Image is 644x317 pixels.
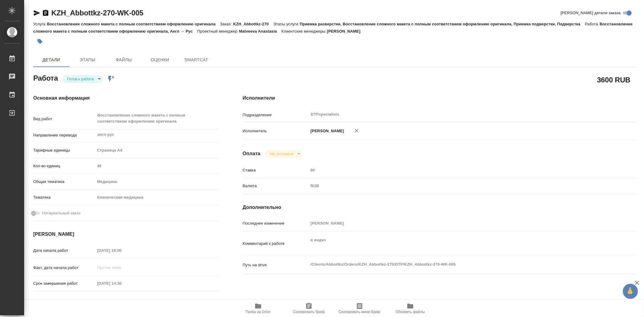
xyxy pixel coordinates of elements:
[95,162,219,170] input: Пустое поле
[33,179,95,185] p: Общая тематика
[309,235,604,251] textarea: в индиз
[233,22,273,26] p: KZH_Abbottkz-270
[243,112,309,118] p: Подразделение
[243,262,309,268] p: Путь на drive
[33,280,95,287] p: Срок завершения работ
[309,181,604,191] div: RUB
[293,310,325,314] span: Скопировать бриф
[273,22,300,26] p: Этапы услуги
[62,75,103,83] div: Готов к работе
[243,241,309,247] p: Комментарий к работе
[47,22,220,26] p: Восстановление сложного макета с полным соответствием оформлению оригинала
[182,56,211,64] span: SmartCat
[95,177,219,187] div: Медицина
[33,163,95,169] p: Кол-во единиц
[334,300,385,317] button: Скопировать мини-бриф
[95,246,148,255] input: Пустое поле
[33,94,219,102] h4: Основная информация
[339,310,380,314] span: Скопировать мини-бриф
[95,145,219,155] div: Страница А4
[309,219,604,228] input: Пустое поле
[309,128,344,134] p: [PERSON_NAME]
[243,183,309,189] p: Валюта
[42,210,80,216] span: Нотариальный заказ
[109,56,138,64] span: Файлы
[309,166,604,175] input: Пустое поле
[623,284,638,299] button: 🙏
[268,151,295,156] button: Не оплачена
[284,300,334,317] button: Скопировать бриф
[243,94,637,102] h4: Исполнители
[33,147,95,153] p: Тарифные единицы
[585,22,600,26] p: Работа
[239,29,282,34] p: Matveeva Anastasia
[197,29,239,34] p: Проектный менеджер
[33,231,219,238] h4: [PERSON_NAME]
[51,9,143,17] a: KZH_Abbottkz-270-WK-005
[33,9,40,17] button: Скопировать ссылку для ЯМессенджера
[597,75,630,85] h2: 3600 RUB
[33,132,95,138] p: Направление перевода
[37,56,66,64] span: Детали
[33,72,58,83] h2: Работа
[33,265,95,271] p: Факт. дата начала работ
[146,56,175,64] span: Оценки
[233,300,284,317] button: Папка на Drive
[33,22,47,26] p: Услуга
[327,29,365,34] p: [PERSON_NAME]
[309,259,604,270] textarea: /Clients/Abbottkz/Orders/KZH_Abbottkz-270/DTP/KZH_Abbottkz-270-WK-005
[243,220,309,226] p: Последнее изменение
[300,22,585,26] p: Приемка разверстки, Восстановление сложного макета с полным соответствием оформлению оригинала, П...
[243,204,637,211] h4: Дополнительно
[220,22,233,26] p: Заказ:
[396,310,425,314] span: Обновить файлы
[281,29,327,34] p: Клиентские менеджеры
[243,167,309,173] p: Ставка
[625,285,636,298] span: 🙏
[33,116,95,122] p: Вид работ
[73,56,102,64] span: Этапы
[350,124,363,137] button: Удалить исполнителя
[95,263,148,272] input: Пустое поле
[42,9,49,17] button: Скопировать ссылку
[95,192,219,203] div: Клиническая медицина
[66,76,96,82] button: Готов к работе
[243,128,309,134] p: Исполнитель
[33,35,46,48] button: Добавить тэг
[33,248,95,254] p: Дата начала работ
[561,10,621,16] span: [PERSON_NAME] детали заказа
[385,300,436,317] button: Обновить файлы
[265,150,302,158] div: Готов к работе
[95,279,148,288] input: Пустое поле
[246,310,271,314] span: Папка на Drive
[243,150,261,157] h4: Оплата
[33,194,95,200] p: Тематика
